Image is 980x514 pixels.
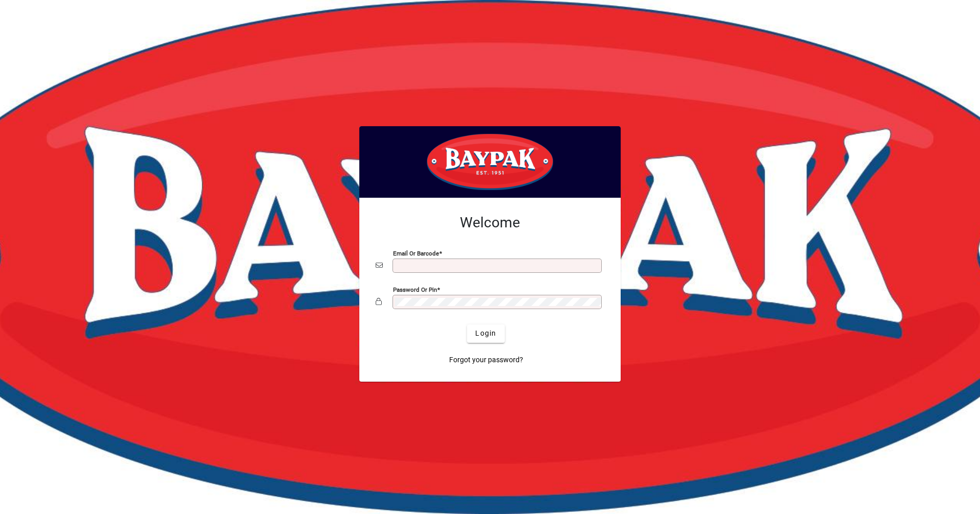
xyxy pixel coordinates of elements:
[445,351,527,369] a: Forgot your password?
[393,286,437,293] mat-label: Password or Pin
[393,249,439,256] mat-label: Email or Barcode
[467,324,504,343] button: Login
[449,355,523,365] span: Forgot your password?
[475,328,496,339] span: Login
[376,214,604,231] h2: Welcome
